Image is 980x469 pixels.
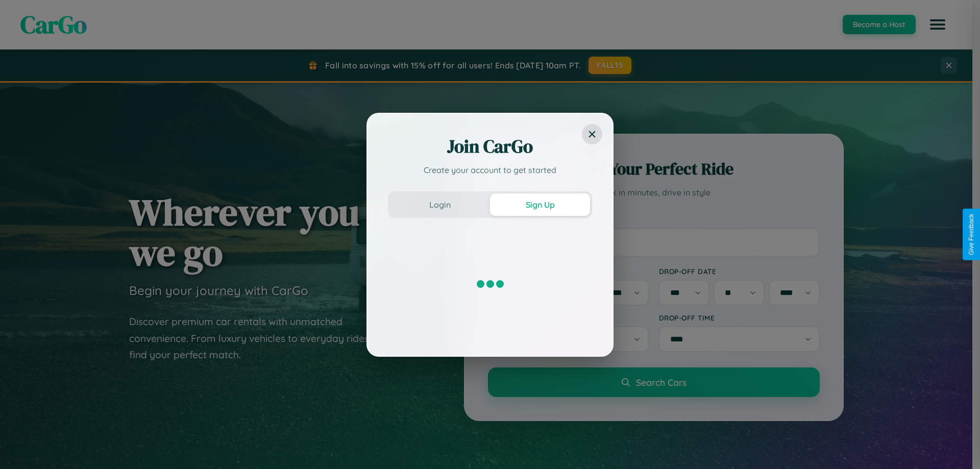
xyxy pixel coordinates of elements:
h2: Join CarGo [388,134,592,159]
div: Give Feedback [968,214,975,255]
p: Create your account to get started [388,164,592,176]
button: Login [390,193,490,216]
iframe: Intercom live chat [10,434,35,459]
button: Sign Up [490,193,590,216]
